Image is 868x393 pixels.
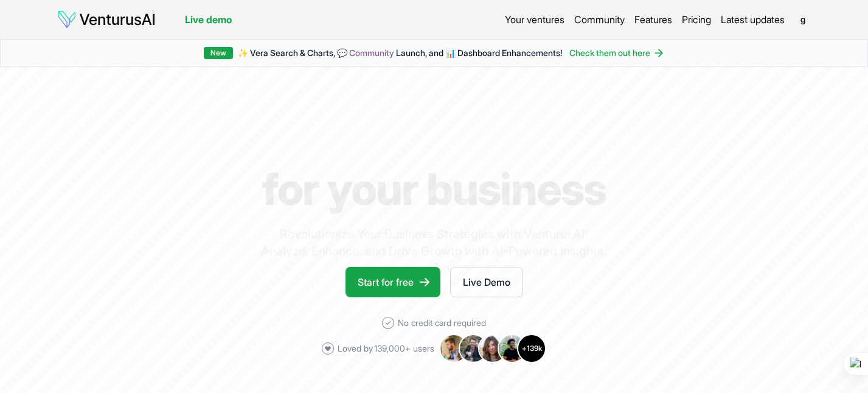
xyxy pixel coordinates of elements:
[794,11,811,28] button: g
[634,12,672,27] a: Features
[505,12,564,27] a: Your ventures
[349,48,394,58] a: Community
[793,10,813,29] span: g
[439,334,468,363] img: Avatar 1
[238,47,562,59] span: ✨ Vera Search & Charts, 💬 Launch, and 📊 Dashboard Enhancements!
[721,12,785,27] a: Latest updates
[569,47,665,59] a: Check them out here
[185,12,232,27] a: Live demo
[682,12,711,27] a: Pricing
[478,334,507,363] img: Avatar 3
[204,47,233,59] div: New
[574,12,625,27] a: Community
[345,267,440,297] a: Start for free
[459,334,488,363] img: Avatar 2
[57,10,156,29] img: logo
[498,334,527,363] img: Avatar 4
[450,267,523,297] a: Live Demo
